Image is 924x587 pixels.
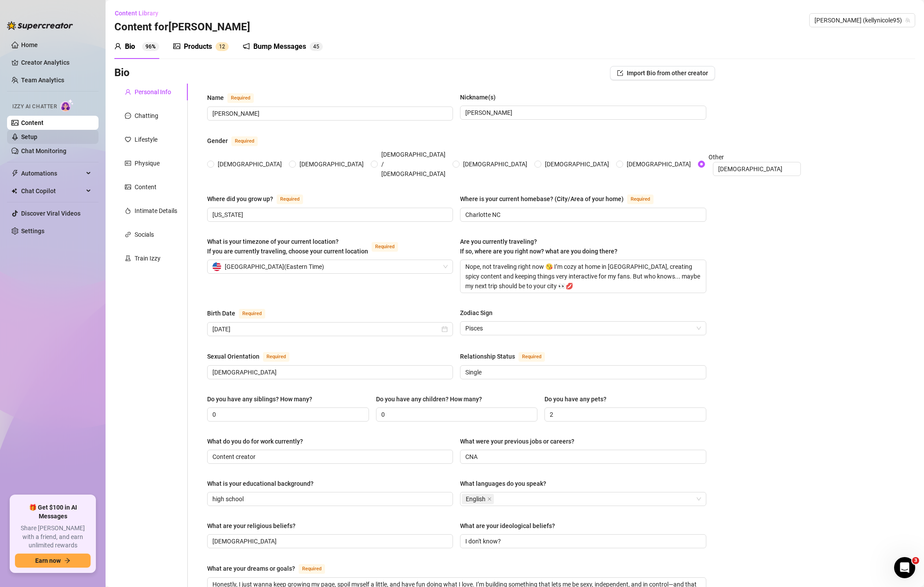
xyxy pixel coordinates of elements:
span: Required [227,93,254,103]
img: AI Chatter [60,99,74,112]
input: Birth Date [212,324,440,334]
span: Earn now [35,557,61,564]
div: Products [184,41,212,52]
span: [DEMOGRAPHIC_DATA] [623,159,694,169]
input: Sexual Orientation [212,367,446,377]
label: Name [207,92,263,103]
span: 4 [313,44,316,50]
span: [DEMOGRAPHIC_DATA] / [DEMOGRAPHIC_DATA] [378,150,449,179]
div: Birth Date [207,308,235,318]
input: What do you do for work currently? [212,452,446,462]
span: Content Library [115,10,158,17]
span: close [487,497,492,501]
input: Other [713,162,801,176]
label: What do you do for work currently? [207,437,309,446]
div: Bump Messages [253,41,306,52]
img: us [212,262,221,271]
label: Where is your current homebase? (City/Area of your home) [460,194,663,204]
button: Import Bio from other creator [610,66,715,80]
div: Zodiac Sign [460,308,493,318]
div: Name [207,93,224,103]
span: user [125,89,131,95]
button: Earn nowarrow-right [15,554,91,568]
span: Required [627,194,654,204]
div: Content [135,182,157,192]
div: Do you have any siblings? How many? [207,394,312,404]
div: Relationship Status [460,352,515,361]
input: Do you have any pets? [550,410,699,419]
span: team [905,18,910,23]
span: Kelly (kellynicole95) [814,14,910,27]
label: Nickname(s) [460,92,502,102]
input: Name [212,109,446,118]
span: 🎁 Get $100 in AI Messages [15,503,91,521]
span: [DEMOGRAPHIC_DATA] [214,159,285,169]
textarea: Nope, not traveling right now 😘 I’m cozy at home in [GEOGRAPHIC_DATA], creating spicy content and... [460,260,705,293]
label: What are your dreams or goals? [207,563,335,574]
a: Settings [21,227,44,235]
input: What are your ideological beliefs? [465,536,699,546]
input: What is your educational background? [212,494,446,504]
div: Personal Info [135,87,171,97]
input: What were your previous jobs or careers? [465,452,699,462]
div: Where did you grow up? [207,194,273,204]
span: Other [705,152,804,176]
div: What languages do you speak? [460,479,546,488]
a: Home [21,41,38,48]
div: Socials [135,230,154,239]
span: link [125,231,131,238]
span: Pisces [465,322,701,335]
label: Relationship Status [460,351,555,362]
span: English [462,494,494,504]
span: Chat Copilot [21,184,84,198]
input: Where did you grow up? [212,210,446,220]
div: Intimate Details [135,206,177,216]
span: 2 [222,44,225,50]
a: Discover Viral Videos [21,210,80,217]
span: Izzy AI Chatter [12,103,57,111]
span: [DEMOGRAPHIC_DATA] [460,159,531,169]
span: 3 [912,557,919,564]
span: Required [519,352,545,362]
span: Required [231,136,258,146]
span: Required [372,242,398,252]
span: import [617,70,623,76]
label: Zodiac Sign [460,308,499,318]
h3: Content for [PERSON_NAME] [114,20,250,34]
a: Team Analytics [21,77,64,84]
input: Do you have any siblings? How many? [212,410,362,419]
div: Gender [207,136,228,146]
label: Where did you grow up? [207,194,313,204]
span: 5 [316,44,319,50]
input: Do you have any children? How many? [381,410,531,419]
span: thunderbolt [11,170,18,177]
div: Where is your current homebase? (City/Area of your home) [460,194,624,204]
span: Required [299,564,325,574]
span: picture [125,184,131,190]
div: What do you do for work currently? [207,437,303,446]
input: What languages do you speak? [496,494,497,504]
label: Birth Date [207,308,275,319]
a: Setup [21,133,37,140]
span: Required [277,194,303,204]
div: Train Izzy [135,253,161,263]
span: notification [243,43,250,50]
label: What were your previous jobs or careers? [460,437,581,446]
div: Do you have any pets? [544,394,606,404]
span: 1 [219,44,222,50]
div: What are your ideological beliefs? [460,521,555,531]
label: Do you have any siblings? How many? [207,394,318,404]
span: picture [173,43,180,50]
label: What are your religious beliefs? [207,521,302,531]
span: heart [125,136,131,143]
a: Creator Analytics [21,55,91,70]
img: Chat Copilot [11,188,17,194]
div: Bio [125,41,135,52]
div: Chatting [135,111,158,121]
span: arrow-right [64,558,70,564]
span: experiment [125,255,131,261]
input: Where is your current homebase? (City/Area of your home) [465,210,699,220]
div: What are your religious beliefs? [207,521,296,531]
span: Are you currently traveling? If so, where are you right now? what are you doing there? [460,238,617,255]
span: fire [125,208,131,214]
